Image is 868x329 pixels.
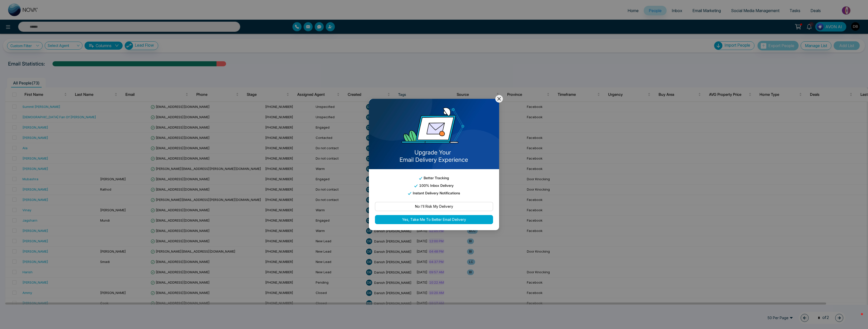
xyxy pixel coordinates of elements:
[414,185,417,187] img: tick_email_template.svg
[375,202,493,211] button: No I'll Risk My Delivery
[375,175,493,181] p: Better Tracking
[375,190,493,196] p: Instant Delivery Notifications
[408,192,411,195] img: tick_email_template.svg
[419,177,422,180] img: tick_email_template.svg
[375,183,493,188] p: 100% Inbox Delivery
[369,99,499,169] img: email_template_bg.png
[851,312,863,324] iframe: Intercom live chat
[375,215,493,224] button: Yes, Take Me To Better Email Delivery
